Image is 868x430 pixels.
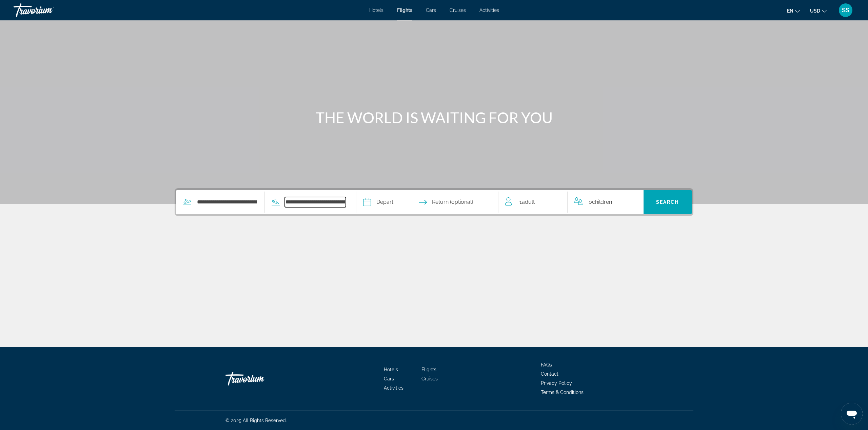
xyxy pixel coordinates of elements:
[519,197,535,207] span: 1
[541,380,572,386] a: Privacy Policy
[810,6,827,16] button: Change currency
[225,418,287,423] span: © 2025 All Rights Reserved.
[787,6,800,16] button: Change language
[176,190,692,214] div: Search widget
[837,3,854,17] button: User Menu
[644,190,692,214] button: Search
[307,109,561,126] h1: THE WORLD IS WAITING FOR YOU
[841,403,863,425] iframe: Button to launch messaging window
[656,199,679,205] span: Search
[14,1,81,19] a: Travorium
[384,385,403,391] a: Activities
[426,7,436,13] a: Cars
[541,371,558,377] a: Contact
[421,367,436,372] a: Flights
[592,199,612,205] span: Children
[842,7,849,14] span: SS
[450,7,466,13] a: Cruises
[498,190,644,214] button: Travelers: 1 adult, 0 children
[369,7,383,13] a: Hotels
[479,7,499,13] a: Activities
[384,376,394,381] a: Cars
[225,369,293,389] a: Go Home
[363,190,393,214] button: Select depart date
[541,362,552,368] a: FAQs
[384,367,398,372] a: Hotels
[432,197,473,207] span: Return (optional)
[589,197,612,207] span: 0
[541,390,584,395] a: Terms & Conditions
[810,8,820,14] span: USD
[397,7,412,13] a: Flights
[787,8,793,14] span: en
[522,199,535,205] span: Adult
[419,190,473,214] button: Select return date
[421,376,438,381] a: Cruises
